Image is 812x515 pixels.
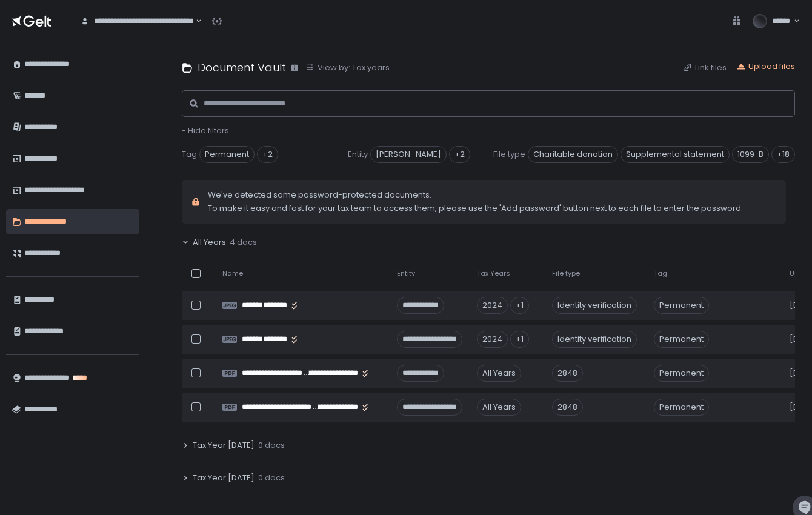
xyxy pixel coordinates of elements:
[552,297,637,314] div: Identity verification
[771,146,795,163] div: +18
[552,331,637,348] div: Identity verification
[552,269,580,278] span: File type
[73,8,202,34] div: Search for option
[683,62,727,73] button: Link files
[510,331,529,348] div: +1
[397,269,415,278] span: Entity
[654,297,709,314] span: Permanent
[199,146,255,163] span: Permanent
[258,440,285,451] span: 0 docs
[477,399,521,416] div: All Years
[654,269,667,278] span: Tag
[305,62,390,73] button: View by: Tax years
[230,237,257,248] span: 4 docs
[736,61,795,72] button: Upload files
[477,365,521,382] div: All Years
[348,149,368,160] span: Entity
[477,269,510,278] span: Tax Years
[493,149,525,160] span: File type
[654,399,709,416] span: Permanent
[258,473,285,483] span: 0 docs
[510,297,529,314] div: +1
[208,190,743,201] span: We've detected some password-protected documents.
[552,365,583,382] div: 2848
[552,399,583,416] div: 2848
[654,365,709,382] span: Permanent
[654,331,709,348] span: Permanent
[370,146,447,163] span: [PERSON_NAME]
[449,146,470,163] div: +2
[193,237,226,248] span: All Years
[528,146,618,163] span: Charitable donation
[257,146,278,163] div: +2
[182,125,229,136] button: - Hide filters
[182,149,197,160] span: Tag
[222,269,243,278] span: Name
[198,59,286,76] h1: Document Vault
[477,331,508,348] div: 2024
[208,203,743,214] span: To make it easy and fast for your tax team to access them, please use the 'Add password' button n...
[193,440,255,451] span: Tax Year [DATE]
[621,146,730,163] span: Supplemental statement
[477,297,508,314] div: 2024
[193,473,255,483] span: Tax Year [DATE]
[182,125,229,136] span: - Hide filters
[732,146,769,163] span: 1099-B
